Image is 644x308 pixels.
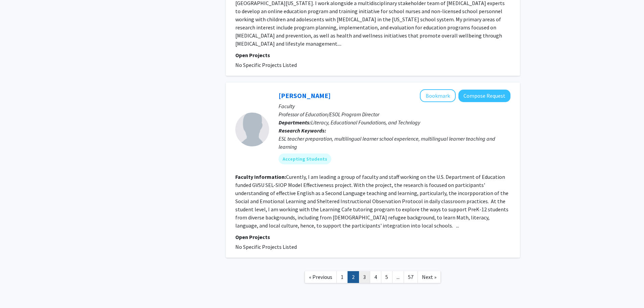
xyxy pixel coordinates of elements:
[311,119,420,126] span: Literacy, Educational Foundations, and Technlogy
[336,271,348,283] a: 1
[420,89,456,102] button: Add Rui Niu-Cooper to Bookmarks
[279,119,311,126] b: Departments:
[279,135,510,151] div: ESL teacher preparation, multilingual learner school experience, multilingual learner teaching an...
[235,233,510,241] p: Open Projects
[305,271,337,283] a: Previous
[235,62,297,68] span: No Specific Projects Listed
[279,102,510,110] p: Faculty
[458,90,510,102] button: Compose Request to Rui Niu-Cooper
[397,274,400,280] span: ...
[279,91,331,100] a: [PERSON_NAME]
[235,173,286,180] b: Faculty Information:
[235,51,510,59] p: Open Projects
[381,271,392,283] a: 5
[279,153,331,164] mat-chip: Accepting Students
[279,110,510,118] p: Professor of Education/ESOL Program Director
[235,173,508,229] fg-read-more: Curently, I am leading a group of faculty and staff working on the U.S. Department of Education f...
[370,271,381,283] a: 4
[279,127,326,134] b: Research Keywords:
[422,274,436,280] span: Next »
[359,271,370,283] a: 3
[235,243,297,250] span: No Specific Projects Listed
[226,264,520,292] nav: Page navigation
[404,271,418,283] a: 57
[309,274,332,280] span: « Previous
[348,271,359,283] a: 2
[418,271,441,283] a: Next
[5,278,29,303] iframe: Chat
